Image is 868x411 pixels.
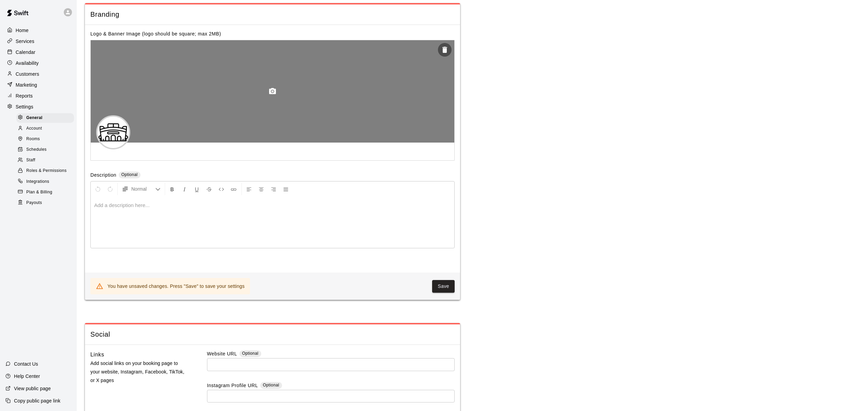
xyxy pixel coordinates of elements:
a: Plan & Billing [16,187,77,197]
a: Account [16,123,77,134]
button: Left Align [243,183,255,195]
p: Settings [16,103,33,110]
p: Copy public page link [14,397,60,404]
button: Format Italics [179,183,190,195]
p: Help Center [14,373,40,380]
span: Optional [121,172,138,177]
span: Rooms [26,136,40,143]
a: Services [5,36,71,46]
div: Roles & Permissions [16,166,74,176]
span: Optional [242,351,259,356]
a: Settings [5,102,71,112]
a: Calendar [5,47,71,57]
span: Plan & Billing [26,189,52,196]
p: Marketing [16,82,37,88]
button: Insert Code [216,183,227,195]
span: Schedules [26,146,47,153]
button: Right Align [268,183,279,195]
span: Roles & Permissions [26,167,67,174]
a: Marketing [5,80,71,90]
label: Website URL [207,350,237,358]
p: Customers [16,71,39,77]
span: General [26,115,43,121]
label: Instagram Profile URL [207,382,258,390]
button: Center Align [255,183,267,195]
a: Schedules [16,145,77,155]
button: Format Underline [191,183,203,195]
a: General [16,113,77,123]
div: Staff [16,156,74,165]
button: Save [432,280,455,293]
div: You have unsaved changes. Press "Save" to save your settings [107,280,245,292]
button: Format Bold [166,183,178,195]
div: Payouts [16,198,74,208]
span: Optional [263,383,279,387]
a: Availability [5,58,71,68]
p: Calendar [16,49,35,56]
div: Integrations [16,177,74,187]
p: Contact Us [14,361,38,367]
button: Undo [92,183,104,195]
a: Home [5,25,71,35]
a: Integrations [16,176,77,187]
span: Branding [90,10,455,19]
span: Account [26,125,42,132]
button: Insert Link [228,183,239,195]
span: Staff [26,157,35,164]
p: Reports [16,92,33,99]
span: Normal [131,186,155,192]
p: View public page [14,385,51,392]
p: Home [16,27,29,34]
span: Integrations [26,178,49,185]
div: General [16,113,74,123]
p: Availability [16,60,39,67]
span: Social [90,330,455,339]
div: Rooms [16,134,74,144]
button: Format Strikethrough [203,183,215,195]
a: Rooms [16,134,77,145]
label: Description [90,172,116,179]
button: Redo [104,183,116,195]
a: Roles & Permissions [16,166,77,176]
span: Payouts [26,200,42,206]
a: Payouts [16,197,77,208]
h6: Links [90,350,104,359]
p: Services [16,38,34,45]
button: Formatting Options [119,183,163,195]
div: Plan & Billing [16,188,74,197]
button: Justify Align [280,183,292,195]
label: Logo & Banner Image (logo should be square; max 2MB) [90,31,221,36]
p: Add social links on your booking page to your website, Instagram, Facebook, TikTok, or X pages [90,359,185,385]
a: Reports [5,91,71,101]
a: Staff [16,155,77,166]
a: Customers [5,69,71,79]
div: Account [16,124,74,133]
div: Schedules [16,145,74,155]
